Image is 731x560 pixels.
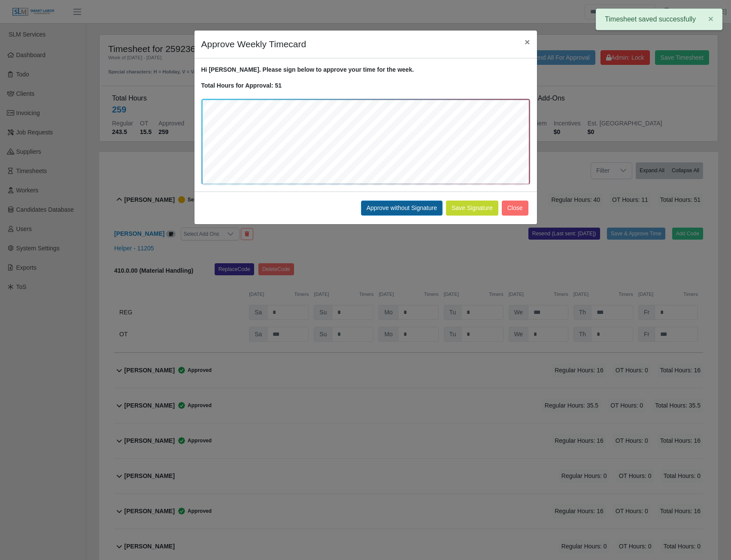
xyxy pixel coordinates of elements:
strong: Hi [PERSON_NAME]. Please sign below to approve your time for the week. [201,66,414,73]
strong: Total Hours for Approval: 51 [201,82,282,89]
h4: Approve Weekly Timecard [201,37,306,51]
button: Approve without Signature [361,201,443,216]
button: Save Signature [446,201,498,216]
span: × [525,37,530,47]
div: Timesheet saved successfully [596,9,722,30]
button: Close [518,30,537,53]
button: Close [502,201,528,216]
